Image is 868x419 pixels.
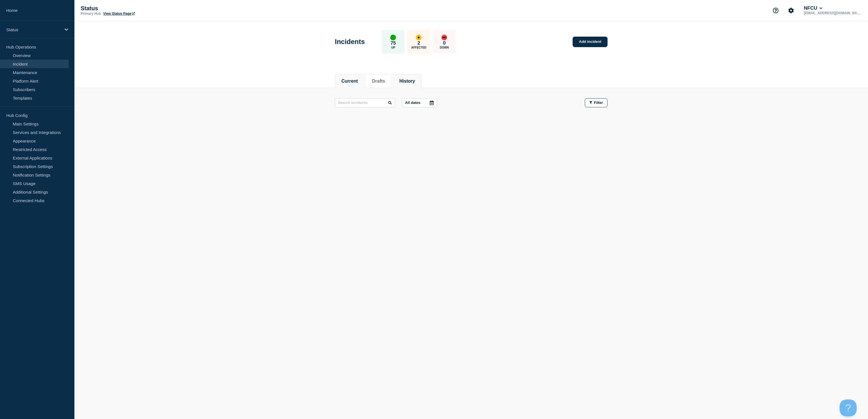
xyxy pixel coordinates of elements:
p: [EMAIL_ADDRESS][DOMAIN_NAME] [803,11,862,15]
h1: Incidents [335,38,365,46]
p: Primary Hub [81,12,101,16]
p: Up [391,46,395,49]
input: Search incidents [335,98,395,107]
a: Add incident [573,37,608,47]
div: affected [416,35,422,40]
button: NFCU [803,5,824,11]
p: 2 [418,40,420,46]
p: Affected [411,46,426,49]
iframe: Help Scout Beacon - Open [840,399,857,416]
p: Status [6,27,61,32]
div: down [441,35,447,40]
button: Drafts [372,79,385,84]
p: All dates [405,100,420,105]
button: Support [770,5,782,16]
div: up [390,35,396,40]
p: Status [81,5,194,12]
p: 75 [391,40,396,46]
button: Account settings [785,5,797,16]
a: View Status Page [103,12,135,16]
p: 0 [443,40,446,46]
span: Filter [594,100,603,105]
p: Down [440,46,449,49]
button: All dates [402,98,437,107]
button: Filter [585,98,608,107]
button: Current [341,79,358,84]
button: History [399,79,415,84]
